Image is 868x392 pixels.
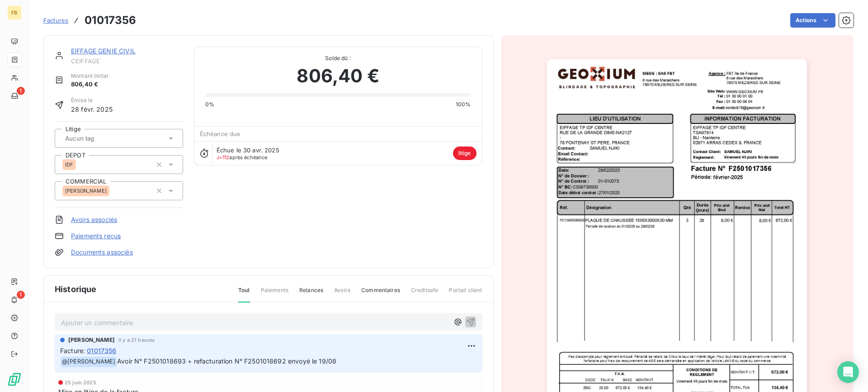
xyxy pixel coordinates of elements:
span: Creditsafe [411,286,439,302]
span: litige [453,146,476,160]
span: 100% [456,100,471,109]
h3: 01017356 [85,12,136,28]
span: J+112 [217,154,230,161]
span: 28 févr. 2025 [71,104,113,114]
div: FB [7,5,22,20]
span: 806,40 € [71,80,108,89]
span: Solde dû : [205,54,471,62]
span: @ [PERSON_NAME] [61,357,117,367]
span: Montant initial [71,72,108,80]
a: EIFFAGE GENIE CIVIL [71,47,136,55]
span: Tout [238,286,250,302]
input: Aucun tag [64,134,118,142]
span: il y a 21 heures [118,337,155,343]
span: Historique [55,283,97,295]
span: Portail client [449,286,482,302]
span: après échéance [217,155,268,160]
span: Factures [43,17,68,24]
span: Facture : [60,346,85,355]
span: 25 juin 2025 [65,380,96,385]
span: Paiements [261,286,288,302]
span: Commentaires [361,286,400,302]
span: Avoirs [334,286,350,302]
button: Actions [790,13,835,28]
a: Avoirs associés [71,215,117,224]
span: Échéance due [200,130,241,137]
span: [PERSON_NAME] [65,188,107,194]
img: Logo LeanPay [7,372,22,387]
span: Avoir N° F2501018693 + refacturation N° F2501018692 envoyé le 19/08 [117,357,336,365]
a: 1 [7,89,21,103]
span: 01017356 [87,346,116,355]
span: IDF [65,162,73,167]
span: Échue le 30 avr. 2025 [217,146,279,154]
a: Paiements reçus [71,231,121,241]
span: Émise le [71,96,113,104]
span: 1 [17,87,25,95]
span: [PERSON_NAME] [68,336,115,344]
div: Open Intercom Messenger [837,361,859,383]
span: 1 [17,291,25,299]
span: 0% [205,100,214,109]
span: Relances [299,286,323,302]
span: 806,40 € [297,62,379,90]
a: Factures [43,16,68,25]
a: Documents associés [71,248,133,257]
span: CEIFFAGE [71,57,183,65]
